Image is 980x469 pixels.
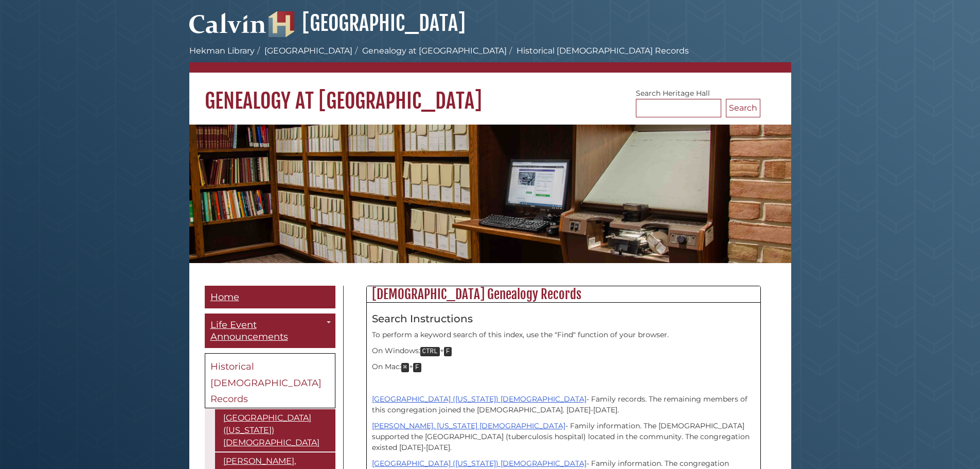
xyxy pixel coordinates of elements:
h2: [DEMOGRAPHIC_DATA] Genealogy Records [367,286,760,303]
li: Historical [DEMOGRAPHIC_DATA] Records [507,45,689,57]
h4: Search Instructions [372,313,755,324]
a: Historical [DEMOGRAPHIC_DATA] Records [205,353,335,408]
kbd: CTRL [420,347,440,356]
p: - Family information. The [DEMOGRAPHIC_DATA] supported the [GEOGRAPHIC_DATA] (tuberculosis hospit... [372,421,755,453]
button: Search [726,99,760,117]
kbd: F [444,347,452,356]
span: Life Event Announcements [210,319,288,342]
span: Home [210,291,239,303]
a: [PERSON_NAME], [US_STATE] [DEMOGRAPHIC_DATA] [372,421,565,430]
a: Home [205,286,335,309]
a: [GEOGRAPHIC_DATA] ([US_STATE]) [DEMOGRAPHIC_DATA] [372,394,586,404]
a: Genealogy at [GEOGRAPHIC_DATA] [362,46,507,56]
kbd: F [413,363,421,372]
img: Calvin [189,8,266,37]
p: - Family records. The remaining members of this congregation joined the [DEMOGRAPHIC_DATA]. [DATE... [372,394,755,415]
p: On Mac: + [372,361,755,373]
a: Hekman Library [189,46,255,56]
img: Hekman Library Logo [269,11,294,37]
a: Life Event Announcements [205,314,335,348]
nav: breadcrumb [189,45,791,73]
a: [GEOGRAPHIC_DATA] ([US_STATE]) [DEMOGRAPHIC_DATA] [215,409,335,451]
a: [GEOGRAPHIC_DATA] [269,10,466,36]
span: Historical [DEMOGRAPHIC_DATA] Records [210,361,322,405]
p: To perform a keyword search of this index, use the "Find" function of your browser. [372,329,755,340]
kbd: ⌘ [401,363,409,372]
a: [GEOGRAPHIC_DATA] [264,46,352,56]
p: On Windows: + [372,345,755,357]
h1: Genealogy at [GEOGRAPHIC_DATA] [189,73,791,114]
a: Calvin University [189,24,266,33]
a: [GEOGRAPHIC_DATA] ([US_STATE]) [DEMOGRAPHIC_DATA] [372,459,586,468]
